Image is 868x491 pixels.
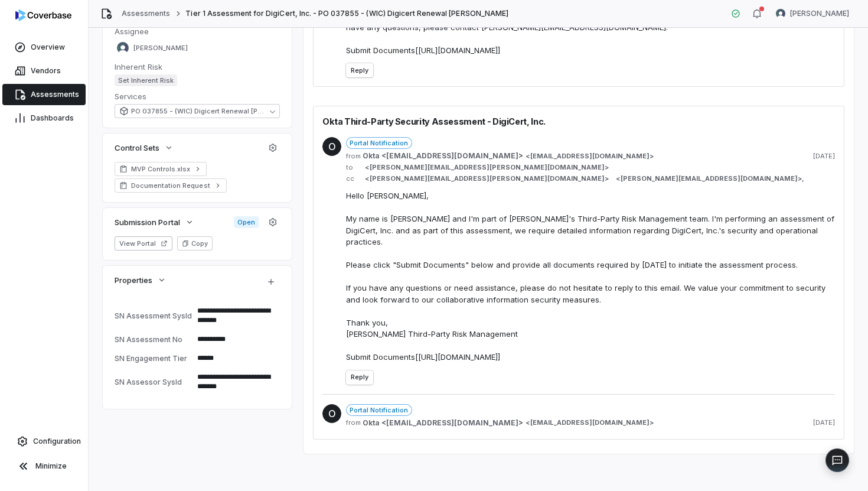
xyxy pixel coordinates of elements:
[115,74,177,86] span: Set Inherent Risk
[31,66,61,76] span: Vendors
[115,178,227,193] a: Documentation Request
[131,181,210,190] span: Documentation Request
[346,174,358,183] span: cc
[131,164,190,174] span: MVP Controls.xlsx
[115,311,192,320] div: SN Assessment SysId
[790,9,849,18] span: [PERSON_NAME]
[2,37,86,58] a: Overview
[614,174,804,183] span: > ,
[115,354,192,363] div: SN Engagement Tier
[115,142,159,153] span: Control Sets
[177,236,213,251] button: Copy
[322,115,546,128] span: Okta Third-Party Security Assessment - DigiCert, Inc.
[813,418,835,427] span: [DATE]
[616,174,621,183] span: <
[346,418,358,427] span: from
[322,404,341,423] span: O
[185,9,508,18] span: Tier 1 Assessment for DigiCert, Inc. - PO 037855 - (WIC) Digicert Renewal [PERSON_NAME]
[370,163,605,172] span: [PERSON_NAME][EMAIL_ADDRESS][PERSON_NAME][DOMAIN_NAME]
[115,162,207,176] a: MVP Controls.xlsx
[526,418,530,427] span: <
[115,26,280,37] dt: Assignee
[2,84,86,105] a: Assessments
[346,370,373,385] button: Reply
[115,217,180,227] span: Submission Portal
[2,108,86,129] a: Dashboards
[115,61,280,72] dt: Inherent Risk
[115,378,192,386] div: SN Assessor SysId
[365,163,370,172] span: <
[115,335,192,344] div: SN Assessment No
[346,137,412,149] span: Portal Notification
[31,113,74,123] span: Dashboards
[346,63,373,77] button: Reply
[370,174,605,183] span: [PERSON_NAME][EMAIL_ADDRESS][PERSON_NAME][DOMAIN_NAME]
[776,9,785,18] img: Samuel Folarin avatar
[363,151,523,161] span: Okta <[EMAIL_ADDRESS][DOMAIN_NAME]>
[131,107,265,116] span: PO 037855 - (WIC) Digicert Renewal Jan F
[363,151,654,161] span: >
[234,216,259,228] span: Open
[363,418,523,428] span: Okta <[EMAIL_ADDRESS][DOMAIN_NAME]>
[5,431,83,452] a: Configuration
[346,190,835,363] div: Hello [PERSON_NAME], My name is [PERSON_NAME] and I'm part of [PERSON_NAME]'s Third-Party Risk Ma...
[115,275,152,285] span: Properties
[813,152,835,161] span: [DATE]
[530,152,650,161] span: [EMAIL_ADDRESS][DOMAIN_NAME]
[346,404,412,416] span: Portal Notification
[363,163,609,172] span: >
[31,43,65,52] span: Overview
[526,152,530,161] span: <
[111,212,198,233] button: Submission Portal
[365,174,370,183] span: <
[35,461,67,471] span: Minimize
[111,137,177,158] button: Control Sets
[621,174,798,183] span: [PERSON_NAME][EMAIL_ADDRESS][DOMAIN_NAME]
[33,437,81,446] span: Configuration
[115,236,172,251] button: View Portal
[363,418,654,428] span: >
[31,90,79,99] span: Assessments
[346,152,358,161] span: from
[122,9,170,18] a: Assessments
[5,454,83,478] button: Minimize
[111,269,170,291] button: Properties
[115,91,280,102] dt: Services
[133,44,188,53] span: [PERSON_NAME]
[2,60,86,82] a: Vendors
[15,9,71,21] img: Coverbase logo
[322,137,341,156] span: O
[346,163,358,172] span: to
[117,42,129,54] img: Samuel Folarin avatar
[363,174,609,183] span: >
[769,5,856,22] button: Samuel Folarin avatar[PERSON_NAME]
[530,418,650,427] span: [EMAIL_ADDRESS][DOMAIN_NAME]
